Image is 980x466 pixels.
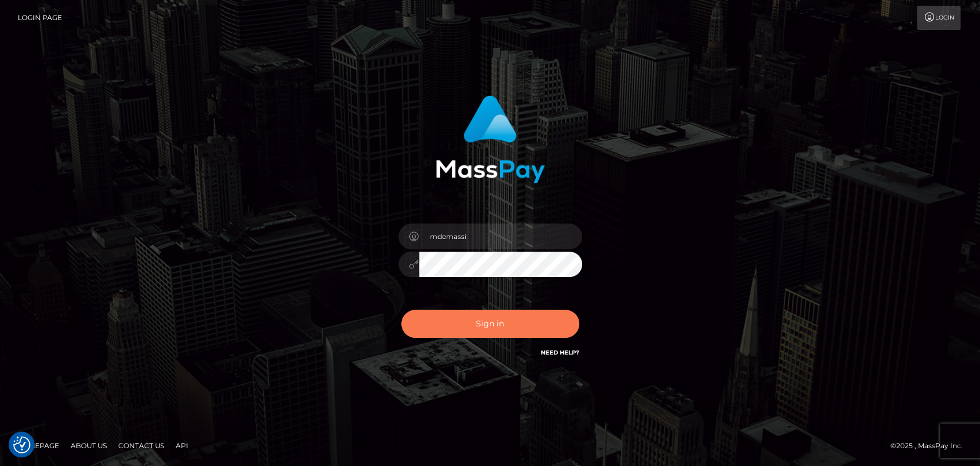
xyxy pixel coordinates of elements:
img: Revisit consent button [13,436,30,453]
a: About Us [66,437,111,455]
a: Contact Us [114,437,169,455]
a: API [171,437,193,455]
a: Need Help? [541,349,579,356]
a: Login Page [18,6,62,30]
div: © 2025 , MassPay Inc. [890,440,971,452]
a: Homepage [13,437,64,455]
button: Sign in [401,310,579,338]
img: MassPay Login [436,95,545,183]
button: Consent Preferences [13,436,30,453]
input: Username... [419,224,582,249]
a: Login [917,6,960,30]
